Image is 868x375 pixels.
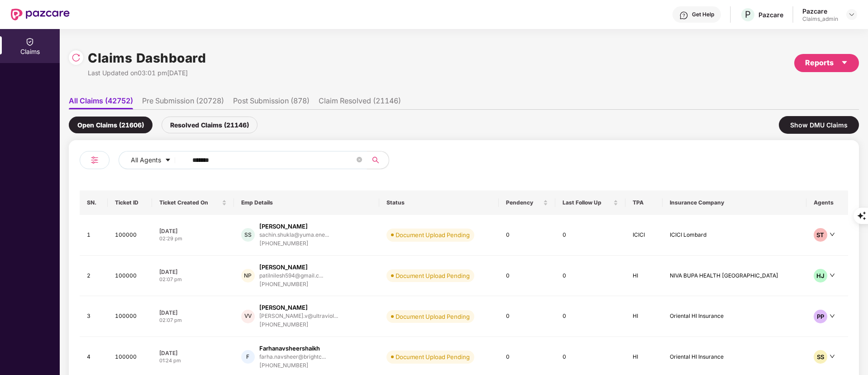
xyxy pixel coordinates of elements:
[499,190,555,215] th: Pendency
[830,232,835,237] span: down
[692,11,714,18] div: Get Help
[814,269,827,282] div: HJ
[814,310,827,323] div: PP
[679,11,688,20] img: svg+xml;base64,PHN2ZyBpZD0iSGVscC0zMngzMiIgeG1sbnM9Imh0dHA6Ly93d3cudzMub3JnLzIwMDAvc3ZnIiB3aWR0aD...
[802,15,838,23] div: Claims_admin
[848,11,855,18] img: svg+xml;base64,PHN2ZyBpZD0iRHJvcGRvd24tMzJ4MzIiIHhtbG5zPSJodHRwOi8vd3d3LnczLm9yZy8yMDAwL3N2ZyIgd2...
[745,9,751,20] span: P
[830,354,835,359] span: down
[758,10,783,19] div: Pazcare
[830,273,835,278] span: down
[506,199,541,206] span: Pendency
[159,199,220,206] span: Ticket Created On
[806,190,848,215] th: Agents
[830,313,835,319] span: down
[814,350,827,364] div: SS
[563,199,611,206] span: Last Follow Up
[357,156,362,165] span: close-circle
[357,157,362,162] span: close-circle
[814,228,827,242] div: ST
[555,190,625,215] th: Last Follow Up
[11,9,70,20] img: New Pazcare Logo
[25,37,34,46] img: svg+xml;base64,PHN2ZyBpZD0iQ2xhaW0iIHhtbG5zPSJodHRwOi8vd3d3LnczLm9yZy8yMDAwL3N2ZyIgd2lkdGg9IjIwIi...
[152,190,234,215] th: Ticket Created On
[802,7,838,15] div: Pazcare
